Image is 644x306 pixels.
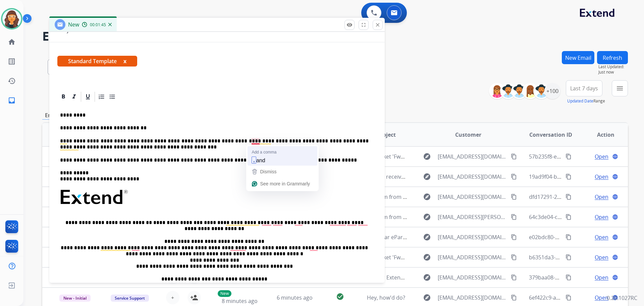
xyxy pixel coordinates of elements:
mat-icon: language [612,274,618,280]
mat-icon: content_copy [566,274,572,280]
span: Hey, how'd do? [367,294,405,301]
span: New [68,21,79,28]
span: Subject [376,131,396,139]
span: [EMAIL_ADDRESS][DOMAIN_NAME] [438,173,507,181]
span: Last Updated: [598,64,628,70]
mat-icon: explore [423,173,431,181]
span: 6 minutes ago [277,294,313,301]
mat-icon: language [612,154,618,160]
span: Just now [598,70,628,75]
mat-icon: explore [423,233,431,241]
mat-icon: explore [423,152,431,161]
span: Open [595,173,608,181]
span: Open [595,193,608,201]
mat-icon: language [612,254,618,260]
span: Open [595,253,608,261]
span: 00:01:45 [90,22,106,28]
mat-icon: close [375,22,381,28]
mat-icon: content_copy [566,154,572,160]
span: [EMAIL_ADDRESS][DOMAIN_NAME] [438,294,507,302]
button: Last 7 days [566,80,602,96]
span: Re: Your Extend Claim [364,274,419,281]
span: Open [595,233,608,241]
div: Italic [69,92,79,102]
span: Last 7 days [570,87,598,90]
mat-icon: content_copy [511,174,517,180]
h2: Emails [42,30,628,43]
mat-icon: language [612,214,618,220]
span: + [171,294,174,302]
span: b6351da3-5912-4583-aee8-c0af9e917575 [529,254,631,261]
mat-icon: person_add [190,294,198,302]
mat-icon: language [612,234,618,240]
button: New Email [562,51,594,64]
mat-icon: inbox [8,96,16,104]
p: Emails (309) [42,111,78,120]
mat-icon: explore [423,273,431,281]
span: Customer [455,131,481,139]
mat-icon: explore [423,193,431,201]
span: e02bdc80-75aa-4724-b02b-2b44c46c6ca9 [529,233,633,241]
span: Standard Template [57,56,137,67]
img: avatar [2,9,21,28]
mat-icon: content_copy [566,194,572,200]
span: Range [567,98,605,104]
mat-icon: content_copy [511,234,517,240]
div: Bold [58,92,68,102]
span: 64c3de04-cdd2-4d3b-a6b5-0b93e561c425 [529,213,634,221]
mat-icon: explore [423,294,431,302]
button: + [166,291,179,304]
span: Open [595,273,608,281]
mat-icon: content_copy [566,214,572,220]
div: Bullet List [107,92,117,102]
mat-icon: content_copy [566,234,572,240]
mat-icon: content_copy [566,254,572,260]
span: [EMAIL_ADDRESS][PERSON_NAME][DOMAIN_NAME] [438,213,507,221]
span: 6ef422c9-a846-4de1-9bdf-af2927b719a6 [529,294,629,301]
span: Open [595,213,608,221]
div: +100 [544,83,560,99]
span: [EMAIL_ADDRESS][DOMAIN_NAME] [438,273,507,281]
mat-icon: history [8,77,16,85]
p: New [218,290,231,297]
th: Action [573,123,628,146]
mat-icon: content_copy [511,194,517,200]
span: [EMAIL_ADDRESS][DOMAIN_NAME][DOMAIN_NAME] [438,253,507,261]
mat-icon: content_copy [511,295,517,301]
span: [EMAIL_ADDRESS][DOMAIN_NAME][DOMAIN_NAME] [438,152,507,161]
mat-icon: list_alt [8,57,16,65]
span: dfd17291-2703-4c02-9def-81ff82b3a500 [529,193,628,201]
span: Service Support [111,295,149,302]
p: 0.20.1027RC [607,294,637,302]
span: [EMAIL_ADDRESS][DOMAIN_NAME] [438,233,507,241]
span: New - Initial [59,295,91,302]
button: Updated Date [567,98,593,104]
button: x [123,57,126,65]
mat-icon: language [612,174,618,180]
mat-icon: content_copy [511,274,517,280]
span: 57b235f8-e32b-4ff2-85c7-eeb9cb4c9f6a [529,153,628,160]
div: Underline [83,92,93,102]
mat-icon: content_copy [511,214,517,220]
span: Open [595,152,608,161]
span: 19ad9f04-b4d0-4ce9-8a80-0525991f225c [529,173,630,180]
span: [EMAIL_ADDRESS][DOMAIN_NAME] [438,193,507,201]
mat-icon: check_circle [336,293,344,301]
mat-icon: explore [423,253,431,261]
mat-icon: explore [423,213,431,221]
mat-icon: content_copy [566,295,572,301]
button: Refresh [597,51,628,64]
span: Open [595,294,608,302]
mat-icon: menu [616,84,624,92]
mat-icon: remove_red_eye [346,22,353,28]
span: Conversation ID [529,131,572,139]
div: Ordered List [97,92,107,102]
mat-icon: home [8,38,16,46]
mat-icon: content_copy [566,174,572,180]
span: 8 minutes ago [222,297,258,305]
mat-icon: fullscreen [361,22,367,28]
mat-icon: content_copy [511,254,517,260]
mat-icon: language [612,194,618,200]
mat-icon: content_copy [511,154,517,160]
span: 379baa08-aee5-4fa3-bfce-b1267710e18d [529,274,631,281]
